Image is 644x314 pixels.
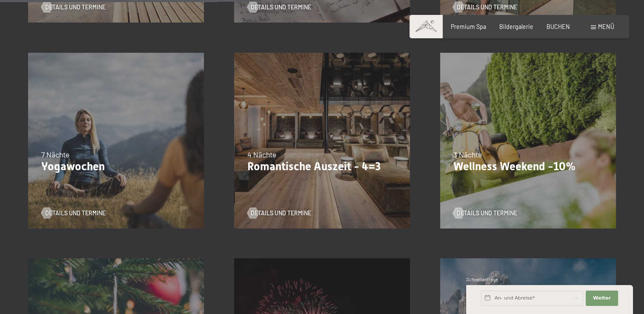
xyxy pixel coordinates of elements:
span: Weiter [593,295,611,302]
a: Details und Termine [453,3,517,11]
a: Premium Spa [451,23,486,30]
a: Details und Termine [41,209,106,217]
a: Details und Termine [453,209,517,217]
span: Details und Termine [45,3,106,11]
span: 4 Nächte [247,150,276,159]
p: Romantische Auszeit - 4=3 [247,160,397,174]
span: 3 Nächte [453,150,481,159]
span: Details und Termine [251,3,311,11]
p: Wellness Weekend -10% [453,160,603,174]
p: Yogawochen [41,160,191,174]
a: Details und Termine [247,3,312,11]
a: Details und Termine [247,209,312,217]
span: 7 Nächte [41,150,69,159]
a: Details und Termine [41,3,106,11]
span: Details und Termine [457,209,517,217]
a: Bildergalerie [499,23,533,30]
button: Weiter [586,291,618,306]
a: BUCHEN [547,23,570,30]
span: Details und Termine [251,209,311,217]
span: Details und Termine [457,3,517,11]
span: Menü [598,23,614,30]
span: Schnellanfrage [466,277,498,282]
span: Details und Termine [45,209,106,217]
